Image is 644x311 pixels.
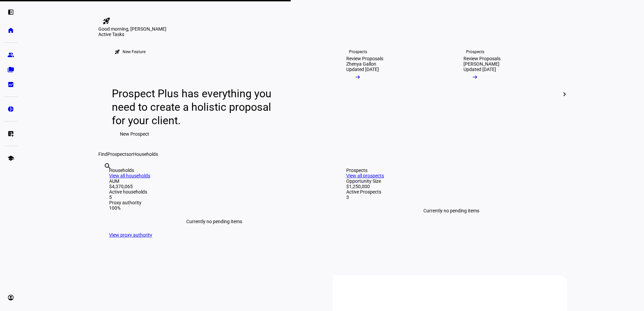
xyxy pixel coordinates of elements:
a: pie_chart [4,102,18,116]
div: 100% [109,205,319,211]
a: ProspectsReview ProposalsZhenya GallonUpdated [DATE] [335,37,447,151]
a: View all households [109,173,150,178]
eth-mat-symbol: folder_copy [7,66,14,73]
a: home [4,24,18,37]
div: Prospects [466,49,484,55]
div: Updated [DATE] [463,67,496,72]
div: Prospects [349,49,367,55]
div: Currently no pending items [346,200,556,221]
div: Prospect Plus has everything you need to create a holistic proposal for your client. [112,87,278,127]
div: $4,370,065 [109,184,319,189]
div: New Feature [123,49,146,55]
div: Active Tasks [98,32,567,37]
eth-mat-symbol: list_alt_add [7,130,14,137]
eth-mat-symbol: school [7,155,14,162]
a: group [4,48,18,62]
mat-icon: arrow_right_alt [472,74,478,80]
input: Enter name of prospect or household [104,171,105,179]
div: Find or [98,151,567,157]
div: Updated [DATE] [346,67,379,72]
div: Proxy authority [109,200,319,205]
a: View proxy authority [109,232,152,238]
span: Prospects [107,151,129,157]
div: Zhenya Gallon [346,61,376,67]
div: Opportunity Size [346,178,556,184]
div: $1,250,000 [346,184,556,189]
div: Active Prospects [346,189,556,195]
div: Currently no pending items [109,211,319,232]
div: AUM [109,178,319,184]
mat-icon: arrow_right_alt [354,74,361,80]
mat-icon: search [104,162,112,170]
span: New Prospect [120,127,149,141]
a: bid_landscape [4,78,18,91]
a: View all prospects [346,173,384,178]
div: Review Proposals [346,56,383,61]
div: [PERSON_NAME] [463,61,500,67]
eth-mat-symbol: bid_landscape [7,81,14,88]
eth-mat-symbol: pie_chart [7,106,14,112]
div: Prospects [346,168,556,173]
a: ProspectsReview Proposals[PERSON_NAME]Updated [DATE] [453,37,565,151]
mat-icon: rocket_launch [102,17,110,25]
eth-mat-symbol: account_circle [7,294,14,301]
div: Good morning, [PERSON_NAME] [98,26,567,32]
div: Review Proposals [463,56,501,61]
button: New Prospect [112,127,157,141]
a: folder_copy [4,63,18,76]
mat-icon: chevron_right [560,90,569,98]
div: Active households [109,189,319,195]
eth-mat-symbol: group [7,51,14,58]
eth-mat-symbol: home [7,27,14,34]
span: Households [133,151,158,157]
div: Households [109,168,319,173]
div: 3 [346,195,556,200]
mat-icon: rocket_launch [115,49,120,55]
eth-mat-symbol: left_panel_open [7,9,14,15]
div: 5 [109,195,319,200]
